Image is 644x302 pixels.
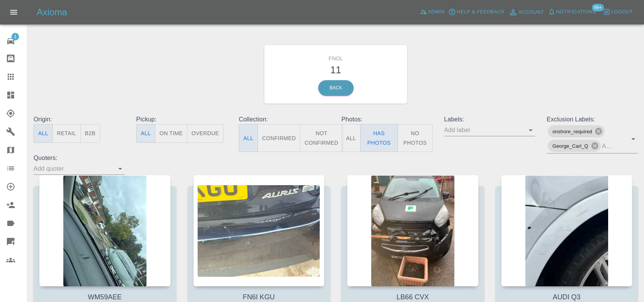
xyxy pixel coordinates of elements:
span: Account [518,8,544,17]
button: Confirmed [258,124,300,152]
button: B2B [80,124,100,143]
button: All [341,124,361,152]
button: Open [115,163,126,174]
a: Admin [418,6,447,18]
button: Not Confirmed [300,124,343,152]
h3: 11 [270,63,401,77]
p: Pickup: [136,115,227,124]
button: On Time [155,124,187,143]
h6: FNOL [270,51,401,63]
h5: Axioma [37,6,67,18]
span: Logout [611,8,633,16]
a: AUDI Q3 [553,293,581,301]
span: Help & Feedback [457,8,504,16]
button: Retail [52,124,80,143]
button: All [239,124,258,152]
button: All [136,124,155,143]
a: FN6I KGU [243,293,275,301]
a: Back [318,80,354,96]
span: Notifications [556,8,596,16]
div: George_Carl_Q [548,140,601,152]
button: No Photos [398,124,433,152]
span: Admin [428,8,445,16]
span: 1 [11,33,19,40]
input: Add label [444,124,524,136]
a: Account [507,6,546,18]
span: George_Carl_Q [548,142,593,150]
p: Collection: [239,115,330,124]
p: Photos: [341,115,433,124]
input: Add quoter [34,163,113,174]
div: onshore_required [548,125,605,137]
button: Open [628,134,639,144]
button: Help & Feedback [446,6,506,18]
a: LB66 CVX [396,293,429,301]
p: Quoters: [34,153,125,163]
p: Origin: [34,115,125,124]
button: Open drawer [5,3,23,21]
span: 99+ [592,4,604,11]
button: Notifications [546,6,598,18]
a: WM59AEE [88,293,122,301]
p: Exclusion Labels: [547,115,638,124]
input: Add label [602,140,617,152]
p: Labels: [444,115,535,124]
span: onshore_required [548,127,597,136]
button: Logout [601,6,635,18]
button: Has Photos [360,124,398,152]
button: All [34,124,53,143]
button: Overdue [187,124,224,143]
button: Open [525,125,536,136]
